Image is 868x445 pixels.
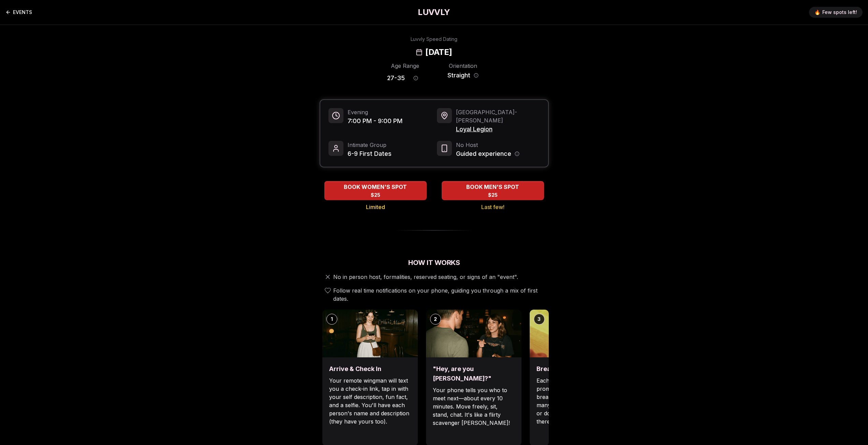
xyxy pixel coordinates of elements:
span: Follow real time notifications on your phone, guiding you through a mix of first dates. [333,286,546,303]
span: No in person host, formalities, reserved seating, or signs of an "event". [333,273,518,281]
p: Each date will have new convo prompts on screen to help break the ice. Cycle through as many as y... [536,376,618,426]
span: $25 [488,192,498,198]
span: 🔥 [814,9,820,16]
div: Orientation [445,62,481,70]
h2: [DATE] [425,47,452,58]
span: Limited [366,203,385,211]
img: Break the ice with prompts [530,310,625,357]
div: 2 [430,314,441,325]
button: BOOK MEN'S SPOT - Last few! [442,181,544,200]
span: [GEOGRAPHIC_DATA] - [PERSON_NAME] [456,108,540,124]
span: Last few! [481,203,504,211]
button: Age range information [408,71,423,86]
span: Loyal Legion [456,124,540,134]
h2: How It Works [320,258,549,267]
div: 3 [534,314,545,325]
h3: Break the ice with prompts [536,364,618,374]
button: BOOK WOMEN'S SPOT - Limited [324,181,427,200]
div: Age Range [387,62,423,70]
span: Straight [447,71,470,80]
span: 27 - 35 [387,73,405,83]
p: Your phone tells you who to meet next—about every 10 minutes. Move freely, sit, stand, chat. It's... [433,386,515,427]
span: BOOK WOMEN'S SPOT [342,183,408,191]
span: Evening [348,108,402,116]
a: LUVVLY [418,7,450,18]
h3: "Hey, are you [PERSON_NAME]?" [433,364,515,383]
span: 6-9 First Dates [348,149,392,159]
div: 1 [326,314,337,325]
span: Guided experience [456,149,511,159]
span: BOOK MEN'S SPOT [465,183,520,191]
div: Luvvly Speed Dating [411,36,457,43]
span: 7:00 PM - 9:00 PM [348,116,402,126]
img: "Hey, are you Max?" [426,310,521,357]
span: Few spots left! [822,9,857,16]
img: Arrive & Check In [322,310,418,357]
span: Intimate Group [348,141,392,149]
p: Your remote wingman will text you a check-in link, tap in with your self description, fun fact, a... [329,376,411,426]
button: Host information [515,151,519,156]
a: Back to events [5,5,32,19]
h3: Arrive & Check In [329,364,411,374]
span: $25 [371,192,380,198]
span: No Host [456,141,519,149]
button: Orientation information [474,73,479,78]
